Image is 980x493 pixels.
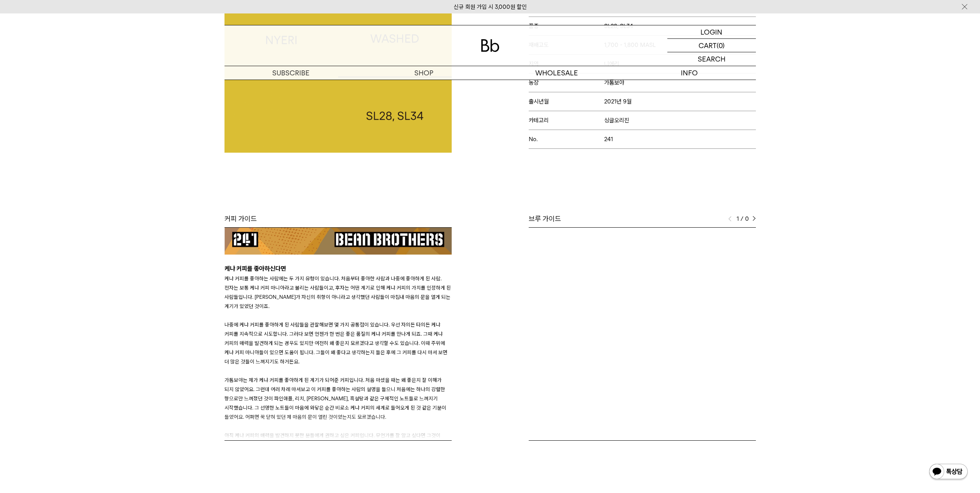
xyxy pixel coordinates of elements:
[667,25,756,39] a: LOGIN
[604,98,632,105] span: 2021년 9월
[623,66,756,80] p: INFO
[224,66,357,80] a: SUBSCRIBE
[604,136,613,143] span: 241
[667,39,756,52] a: CART (0)
[745,214,749,223] span: 0
[604,117,629,124] span: 싱글오리진
[698,52,725,66] p: SEARCH
[529,136,605,143] span: No.
[699,39,717,52] p: CART
[454,3,527,10] a: 신규 회원 가입 시 3,000원 할인
[717,39,725,52] p: (0)
[224,265,286,272] b: 케냐 커피를 좋아하신다면
[735,214,739,223] span: 1
[529,79,605,86] span: 농장
[224,214,452,223] div: 커피 가이드
[604,79,624,86] span: 가톰보야
[700,25,722,38] p: LOGIN
[529,117,605,124] span: 카테고리
[490,66,623,80] p: WHOLESALE
[529,98,605,105] span: 출시년월
[928,463,968,481] img: 카카오톡 채널 1:1 채팅 버튼
[224,377,446,420] span: 가톰보야는 제가 케냐 커피를 좋아하게 된 계기가 되어준 커피입니다. 처음 마셨을 때는 왜 좋은지 잘 이해가 되지 않았어요. 그런데 여러 차례 마셔보고 이 커피를 좋아하는 사람...
[357,66,490,80] a: SHOP
[481,39,499,52] img: 로고
[740,214,744,223] span: /
[529,214,756,223] div: 브루 가이드
[224,321,447,365] span: 나중에 케냐 커피를 좋아하게 된 사람들을 관찰해보면 몇 가지 공통점이 있습니다. 우선 자의든 타의든 케냐 커피를 지속적으로 시도합니다. 그러다 보면 언젠가 한 번은 좋은 품질...
[224,275,451,309] span: 케냐 커피를 좋아하는 사람에는 두 가지 유형이 있습니다. 처음부터 좋아한 사람과 나중에 좋아하게 된 사람. 전자는 보통 케냐 커피 마니아라고 불리는 사람들이고, 후자는 어떤 ...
